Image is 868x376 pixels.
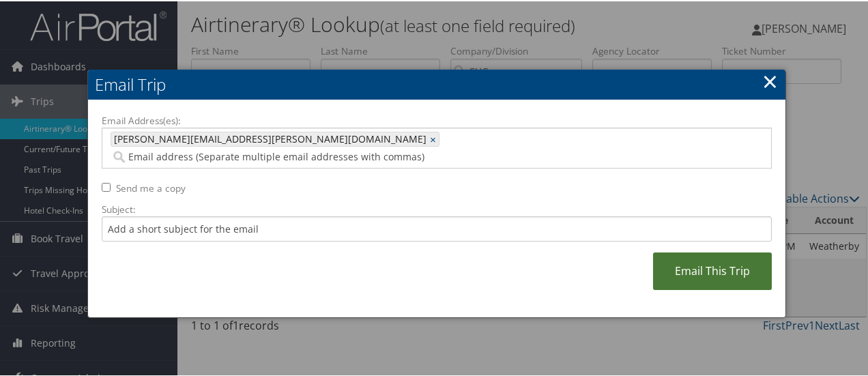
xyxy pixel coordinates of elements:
[88,68,785,98] h2: Email Trip
[102,201,772,215] label: Subject:
[111,131,426,145] span: [PERSON_NAME][EMAIL_ADDRESS][PERSON_NAME][DOMAIN_NAME]
[102,113,772,126] label: Email Address(es):
[111,149,557,162] input: Email address (Separate multiple email addresses with commas)
[430,131,439,145] a: ×
[762,66,778,93] a: ×
[102,215,772,240] input: Add a short subject for the email
[653,251,772,289] a: Email This Trip
[116,180,186,194] label: Send me a copy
